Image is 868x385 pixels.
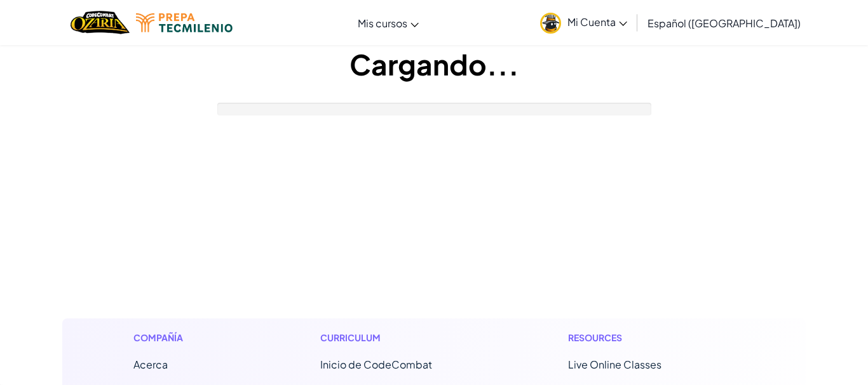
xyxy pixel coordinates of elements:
[71,10,130,36] img: Home
[133,331,240,344] h1: Compañía
[567,15,627,29] span: Mi Cuenta
[71,10,130,36] a: Ozaria by CodeCombat logo
[351,6,425,40] a: Mis cursos
[568,358,661,371] a: Live Online Classes
[540,13,561,34] img: avatar
[320,331,487,344] h1: Curriculum
[358,16,407,30] span: Mis cursos
[641,6,807,40] a: Español ([GEOGRAPHIC_DATA])
[568,331,735,344] h1: Resources
[648,16,801,30] span: Español ([GEOGRAPHIC_DATA])
[136,13,233,32] img: Tecmilenio logo
[320,358,432,371] span: Inicio de CodeCombat
[534,3,634,42] a: Mi Cuenta
[133,358,168,371] a: Acerca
